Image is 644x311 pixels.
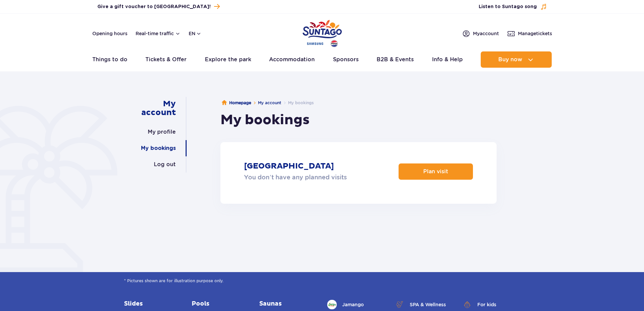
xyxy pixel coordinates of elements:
[258,100,281,105] a: My account
[124,277,520,284] span: * Pictures shown are for illustration purpose only.
[479,3,547,10] button: Listen to Suntago song
[141,140,176,156] a: My bookings
[507,29,552,38] a: Managetickets
[479,3,537,10] span: Listen to Suntago song
[377,51,414,68] a: B2B & Events
[327,300,385,309] a: Jamango
[192,300,249,308] a: Pools
[154,156,176,173] a: Log out
[303,17,342,48] a: Park of Poland
[518,30,552,37] span: Manage tickets
[281,99,314,106] li: My bookings
[481,51,552,68] button: Buy now
[395,300,452,309] a: SPA & Wellness
[333,51,359,68] a: Sponsors
[205,51,251,68] a: Explore the park
[97,2,220,11] a: Give a gift voucher to [GEOGRAPHIC_DATA]!
[92,30,127,37] a: Opening hours
[462,300,520,309] a: For kids
[220,112,310,129] h1: My bookings
[432,51,463,68] a: Info & Help
[498,57,522,63] span: Buy now
[244,161,334,171] p: [GEOGRAPHIC_DATA]
[136,31,181,36] button: Real-time traffic
[462,29,499,38] a: Myaccount
[92,51,127,68] a: Things to do
[423,168,448,175] p: Plan visit
[222,99,251,106] a: Homepage
[244,173,347,182] p: You don’t have any planned visits
[97,3,211,10] span: Give a gift voucher to [GEOGRAPHIC_DATA]!
[145,51,187,68] a: Tickets & Offer
[342,301,364,308] span: Jamango
[189,30,201,37] button: en
[132,97,176,120] a: My account
[124,300,182,308] a: Slides
[399,163,473,180] a: Plan visit
[259,300,317,308] a: Saunas
[473,30,499,37] span: My account
[269,51,315,68] a: Accommodation
[148,124,176,140] a: My profile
